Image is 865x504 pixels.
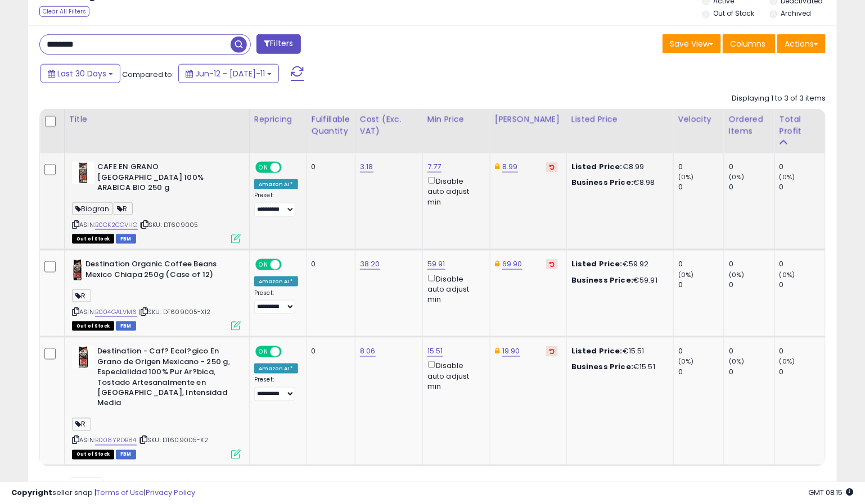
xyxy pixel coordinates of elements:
button: Save View [663,34,721,53]
b: Destination Organic Coffee Beans Mexico Chiapa 250g (Case of 12) [85,259,222,283]
div: €8.99 [571,162,665,172]
div: €59.91 [571,275,665,285]
span: R [114,202,133,215]
div: 0 [312,162,346,172]
label: Archived [781,8,811,18]
div: 0 [780,367,825,377]
a: Terms of Use [96,487,144,498]
div: €15.51 [571,346,665,356]
div: 0 [678,182,724,192]
span: Columns [730,38,765,49]
div: Repricing [254,113,302,125]
span: Compared to: [122,69,174,80]
a: 3.18 [360,161,373,172]
div: Velocity [678,113,719,125]
small: (0%) [780,357,795,366]
small: (0%) [678,172,694,181]
span: | SKU: DT609005 [139,220,199,229]
div: 0 [780,280,825,290]
span: All listings that are currently out of stock and unavailable for purchase on Amazon [72,450,114,460]
div: Listed Price [571,113,669,125]
a: 69.90 [502,258,522,270]
label: Out of Stock [713,8,754,18]
div: 0 [678,346,724,356]
small: (0%) [780,270,795,279]
b: Listed Price: [571,346,623,356]
span: OFF [280,163,298,172]
div: 0 [729,367,774,377]
div: [PERSON_NAME] [495,113,562,125]
small: (0%) [678,357,694,366]
div: 0 [678,280,724,290]
div: €15.51 [571,362,665,372]
button: Columns [723,34,776,53]
b: Listed Price: [571,161,623,172]
b: Destination - Caf? Ecol?gico En Grano de Origen Mexicano - 250 g, Especialidad 100% Pur Ar?bica, ... [97,346,234,411]
span: 2025-08-11 08:15 GMT [808,487,854,498]
a: 59.91 [427,258,445,270]
span: R [72,418,91,431]
div: 0 [729,182,774,192]
a: 38.20 [360,258,380,270]
div: ASIN: [72,162,241,242]
span: FBM [116,234,136,244]
span: R [72,289,91,302]
button: Actions [777,34,826,53]
div: Amazon AI * [254,364,298,374]
div: €8.98 [571,178,665,188]
a: B008YRDB84 [95,436,137,446]
img: 41pWqMZRqXL._SL40_.jpg [72,162,94,184]
button: Jun-12 - [DATE]-11 [178,64,279,83]
div: 0 [729,346,774,356]
button: Last 30 Days [40,64,120,83]
div: Amazon AI * [254,276,298,287]
b: CAFE EN GRANO [GEOGRAPHIC_DATA] 100% ARABICA BIO 250 g [97,162,234,196]
div: €59.92 [571,259,665,269]
div: 0 [780,182,825,192]
a: 7.77 [427,161,441,172]
span: All listings that are currently out of stock and unavailable for purchase on Amazon [72,321,114,331]
small: (0%) [729,357,745,366]
a: 19.90 [502,346,520,357]
div: ASIN: [72,346,241,458]
b: Business Price: [571,361,633,372]
div: 0 [780,162,825,172]
div: 0 [312,259,346,269]
span: All listings that are currently out of stock and unavailable for purchase on Amazon [72,234,114,244]
div: Disable auto adjust min [427,359,481,392]
div: Fulfillable Quantity [312,113,350,137]
div: 0 [678,162,724,172]
b: Business Price: [571,177,633,188]
div: Disable auto adjust min [427,273,481,305]
div: Cost (Exc. VAT) [360,113,418,137]
a: Privacy Policy [146,487,195,498]
div: Disable auto adjust min [427,175,481,207]
small: (0%) [780,172,795,181]
div: Amazon AI * [254,179,298,189]
span: OFF [280,260,298,270]
button: Filters [256,34,300,54]
div: Displaying 1 to 3 of 3 items [732,93,826,104]
div: Clear All Filters [39,6,89,17]
a: 15.51 [427,346,443,357]
div: Min Price [427,113,485,125]
a: 8.99 [502,161,518,172]
strong: Copyright [11,487,52,498]
span: ON [256,163,271,172]
span: ON [256,347,271,357]
div: 0 [780,259,825,269]
img: 41LQyYrKQyL._SL40_.jpg [72,259,83,281]
span: FBM [116,450,136,460]
span: Jun-12 - [DATE]-11 [195,68,265,79]
div: 0 [729,259,774,269]
div: 0 [729,280,774,290]
b: Business Price: [571,275,633,285]
span: | SKU: DT609005-X2 [138,436,208,445]
div: Ordered Items [729,113,770,137]
div: 0 [678,367,724,377]
img: 41jmzhJxqyL._SL40_.jpg [72,346,94,369]
div: 0 [678,259,724,269]
a: 8.06 [360,346,376,357]
span: | SKU: DT609005-X12 [139,307,210,316]
div: 0 [729,162,774,172]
